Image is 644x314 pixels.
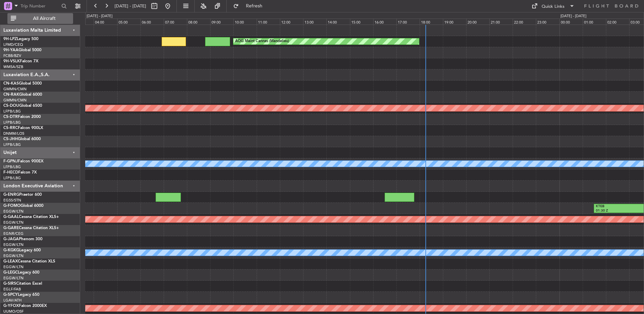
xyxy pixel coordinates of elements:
span: G-SPCY [3,293,18,297]
input: Trip Number [21,1,59,11]
a: CN-RAKGlobal 6000 [3,93,42,97]
span: G-GAAL [3,215,19,219]
span: G-FOMO [3,204,21,208]
a: G-FOMOGlobal 6000 [3,204,43,208]
div: 22:00 [513,19,536,25]
span: G-SIRS [3,282,16,286]
div: 23:00 [536,19,559,25]
div: [DATE] - [DATE] [87,13,112,19]
a: CS-DTRFalcon 2000 [3,115,41,119]
a: WMSA/SZB [3,64,23,69]
div: 20:00 [466,19,489,25]
button: Quick Links [528,1,578,11]
div: 08:00 [187,19,210,25]
a: LFPB/LBG [3,109,21,114]
a: G-SPCYLegacy 650 [3,293,39,297]
a: CS-RRCFalcon 900LX [3,126,43,130]
span: G-LEAX [3,259,18,263]
div: 10:00 [233,19,257,25]
div: 16:00 [373,19,396,25]
a: EGGW/LTN [3,220,24,225]
button: All Aircraft [7,13,73,24]
div: AOG Maint Cannes (Mandelieu) [235,36,289,46]
div: 18:00 [420,19,443,25]
a: 9H-YAAGlobal 5000 [3,48,41,52]
div: 04:00 [94,19,117,25]
a: G-SIRSCitation Excel [3,282,42,286]
div: 19:00 [443,19,466,25]
span: CS-DTR [3,115,18,119]
span: G-LEGC [3,271,18,275]
div: 13:00 [303,19,326,25]
a: F-GPNJFalcon 900EX [3,159,43,163]
a: LFPB/LBG [3,142,21,147]
div: 06:00 [140,19,164,25]
a: 9H-LPZLegacy 500 [3,37,38,41]
a: EGGW/LTN [3,253,24,258]
span: G-JAGA [3,237,19,241]
span: G-YFOX [3,304,19,308]
a: EGSS/STN [3,198,21,203]
span: CS-JHH [3,137,18,141]
span: G-GARE [3,226,19,230]
a: EGNR/CEG [3,231,24,236]
span: CS-RRC [3,126,18,130]
span: G-KGKG [3,248,19,252]
div: 17:00 [396,19,420,25]
div: 02:00 [606,19,629,25]
a: G-LEGCLegacy 600 [3,271,39,275]
a: EGGW/LTN [3,264,24,270]
div: Quick Links [542,3,565,10]
a: LGAV/ATH [3,298,22,303]
div: 11:00 [257,19,280,25]
a: LFPB/LBG [3,164,21,169]
span: F-GPNJ [3,159,18,163]
a: G-GARECessna Citation XLS+ [3,226,59,230]
a: G-LEAXCessna Citation XLS [3,259,55,263]
a: GMMN/CMN [3,87,27,92]
button: Refresh [230,1,270,11]
span: 9H-LPZ [3,37,17,41]
a: EGLF/FAB [3,287,21,292]
div: 01:00 [583,19,606,25]
span: F-HECD [3,170,18,175]
div: 05:00 [117,19,140,25]
a: CS-JHHGlobal 6000 [3,137,41,141]
span: CN-RAK [3,93,19,97]
a: GMMN/CMN [3,98,27,103]
span: 9H-YAA [3,48,19,52]
span: All Aircraft [18,16,71,21]
a: UUMO/OSF [3,309,24,314]
a: G-ENRGPraetor 600 [3,193,42,197]
a: EGGW/LTN [3,209,24,214]
a: FCBB/BZV [3,53,21,58]
div: 14:00 [326,19,350,25]
span: CS-DOU [3,104,19,108]
a: G-KGKGLegacy 600 [3,248,41,252]
span: [DATE] - [DATE] [115,3,146,9]
a: LFPB/LBG [3,120,21,125]
a: F-HECDFalcon 7X [3,170,37,175]
a: CN-KASGlobal 5000 [3,82,42,86]
a: G-YFOXFalcon 2000EX [3,304,47,308]
div: 21:00 [489,19,513,25]
span: G-ENRG [3,193,19,197]
a: EGGW/LTN [3,276,24,281]
a: CS-DOUGlobal 6500 [3,104,42,108]
div: [DATE] - [DATE] [560,13,586,19]
span: Refresh [240,4,268,8]
a: DNMM/LOS [3,131,24,136]
div: 09:00 [210,19,233,25]
a: LFPB/LBG [3,176,21,181]
a: G-GAALCessna Citation XLS+ [3,215,59,219]
a: LFMD/CEQ [3,42,23,47]
div: 07:00 [164,19,187,25]
div: 15:00 [350,19,373,25]
span: 9H-VSLK [3,59,20,63]
a: G-JAGAPhenom 300 [3,237,42,241]
a: EGGW/LTN [3,242,24,247]
div: 00:00 [559,19,583,25]
span: CN-KAS [3,82,19,86]
div: 12:00 [280,19,303,25]
a: 9H-VSLKFalcon 7X [3,59,38,63]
